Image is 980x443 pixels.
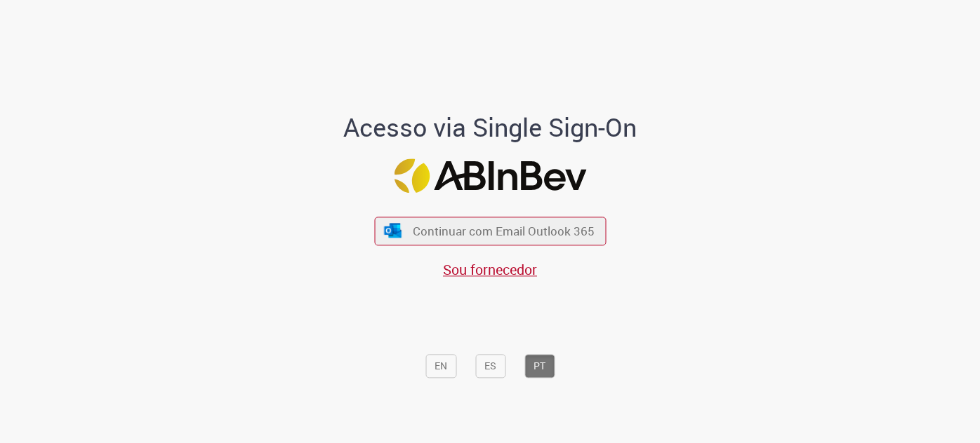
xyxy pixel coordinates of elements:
a: Sou fornecedor [443,260,537,279]
button: ES [475,354,505,378]
img: ícone Azure/Microsoft 360 [383,223,403,238]
button: ícone Azure/Microsoft 360 Continuar com Email Outlook 365 [374,217,606,245]
button: PT [524,354,555,378]
img: Logo ABInBev [394,158,586,193]
h1: Acesso via Single Sign-On [296,114,685,142]
span: Continuar com Email Outlook 365 [413,223,595,239]
button: EN [425,354,456,378]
